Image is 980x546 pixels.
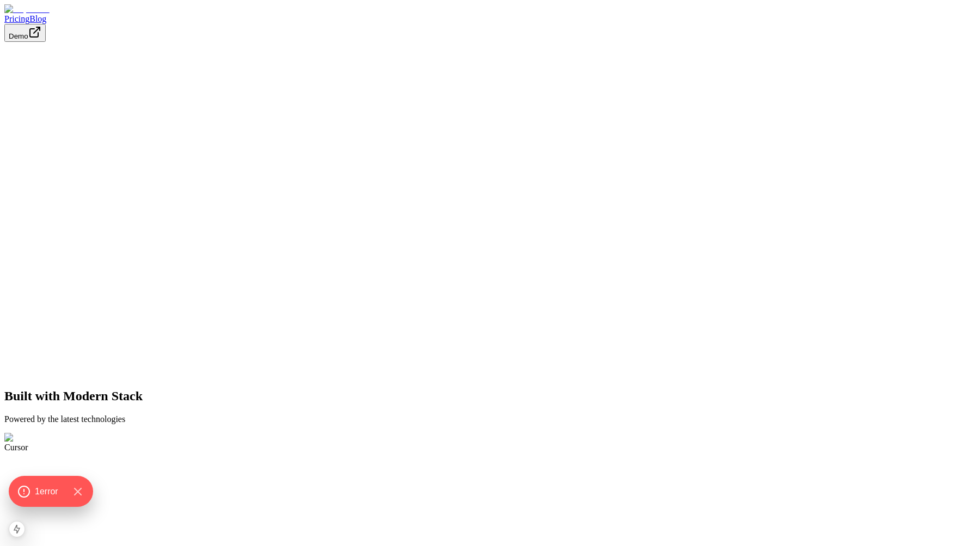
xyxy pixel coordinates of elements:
[4,433,57,443] img: Cursor Logo
[4,4,50,14] img: Dopamine
[29,14,46,23] a: Blog
[4,414,976,424] p: Powered by the latest technologies
[4,443,28,452] span: Cursor
[4,4,976,14] a: Dopamine
[4,24,46,42] button: Demo
[4,14,29,23] a: Pricing
[4,31,46,40] a: Demo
